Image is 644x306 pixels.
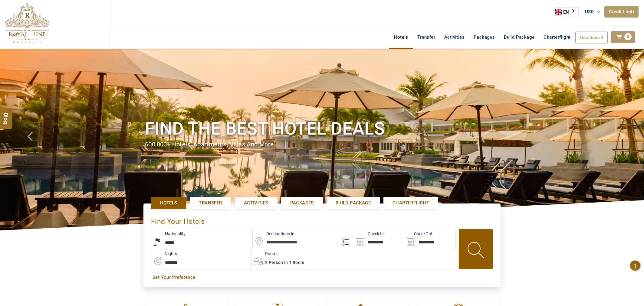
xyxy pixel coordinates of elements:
span: Blog [2,112,10,118]
label: Nationality [151,231,186,237]
span: Charterflight [393,200,429,206]
input: Search [354,229,405,249]
a: Set Your Preference [153,274,491,281]
label: Destinations In [253,231,294,237]
span: USD [585,9,594,15]
a: Hotels [151,197,186,209]
a: Hotels [389,31,412,43]
div: 600,000+ hotels, apartments, villas and more. [145,140,499,149]
div: Language [555,7,579,17]
label: CheckOut [405,231,432,237]
img: The Royal Line Holidays [5,3,50,44]
a: Charterflight [539,31,575,43]
aside: Language selected: English [555,7,579,17]
h1: Find the best hotel deals [145,117,499,140]
a: Activities [440,31,469,43]
span: Hotels [160,200,177,206]
a: Activities [235,197,278,209]
label: nights [151,251,177,257]
span: Activities [244,200,268,206]
label: Check In [354,231,384,237]
div: Find Your Hotels [151,211,493,229]
label: Rooms [251,251,278,257]
span: 0 [624,33,632,40]
input: Search [405,229,455,249]
a: Transfer [413,31,440,43]
span: Charterflight [544,34,570,40]
a: Transfer [190,197,231,209]
span: 2 Person in 1 Room [265,260,304,265]
a: Charterflight [383,197,438,209]
a: 0 [611,31,635,43]
span: Build Package [336,200,371,206]
a: Build Package [499,31,539,43]
span: Transfer [199,200,222,206]
a: EN [555,8,578,17]
a: Packages [469,31,499,43]
a: Packages [281,197,323,209]
a: Build Package [327,197,380,209]
span: Dashboard [580,35,603,40]
a: Credit Limit [604,6,639,18]
span: Packages [290,200,314,206]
